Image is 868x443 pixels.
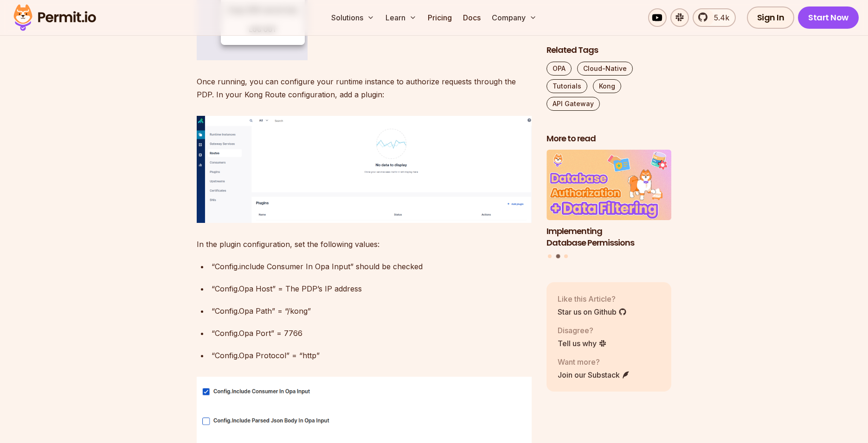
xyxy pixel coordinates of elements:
[382,8,420,27] button: Learn
[556,254,560,259] button: Go to slide 2
[212,304,532,317] div: “Config.Opa Path” = “/kong”
[547,150,672,249] li: 2 of 3
[424,8,456,27] a: Pricing
[547,44,672,56] h2: Related Tags
[747,6,795,29] a: Sign In
[547,62,572,76] a: OPA
[547,150,672,249] a: Implementing Database PermissionsImplementing Database Permissions
[693,8,736,27] a: 5.4k
[547,226,672,249] h3: Implementing Database Permissions
[212,327,532,340] div: “Config.Opa Port” = 7766
[564,255,568,259] button: Go to slide 3
[558,293,627,304] p: Like this Article?
[547,97,600,111] a: API Gateway
[547,133,672,145] h2: More to read
[197,116,532,223] img: image3.png
[558,369,630,380] a: Join our Substack
[328,8,378,27] button: Solutions
[197,238,532,251] p: In the plugin configuration, set the following values:
[558,306,627,317] a: Star us on Github
[212,349,532,362] div: “Config.Opa Protocol” = “http”
[459,8,484,27] a: Docs
[708,12,729,23] span: 5.4k
[548,255,552,259] button: Go to slide 1
[197,75,532,101] p: Once running, you can configure your runtime instance to authorize requests through the PDP. In y...
[577,62,633,76] a: Cloud-Native
[547,150,672,221] img: Implementing Database Permissions
[547,150,672,260] div: Posts
[488,8,540,27] button: Company
[558,325,607,336] p: Disagree?
[9,2,100,33] img: Permit logo
[558,356,630,367] p: Want more?
[558,338,607,349] a: Tell us why
[798,6,859,29] a: Start Now
[212,260,532,273] div: “Config.include Consumer In Opa Input” should be checked
[593,79,621,93] a: Kong
[547,79,587,93] a: Tutorials
[212,282,532,295] div: “Config.Opa Host” = The PDP’s IP address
